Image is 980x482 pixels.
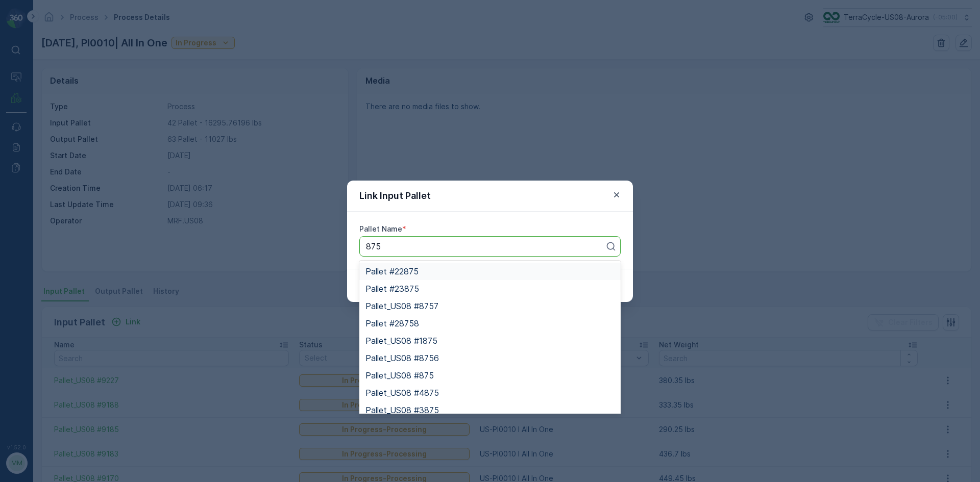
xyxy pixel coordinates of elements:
span: Pallet #28758 [365,319,419,328]
span: Pallet_US08 #4875 [365,388,439,397]
span: Pallet_US08 #875 [365,371,434,380]
span: Pallet_US08 #1875 [365,336,437,345]
span: Pallet #22875 [365,267,419,276]
span: Pallet_US08 #3875 [365,405,439,415]
label: Pallet Name [359,224,402,233]
span: Pallet_US08 #8757 [365,301,438,311]
p: Link Input Pallet [359,189,431,203]
span: Pallet #23875 [365,284,419,293]
span: Pallet_US08 #8756 [365,353,439,363]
